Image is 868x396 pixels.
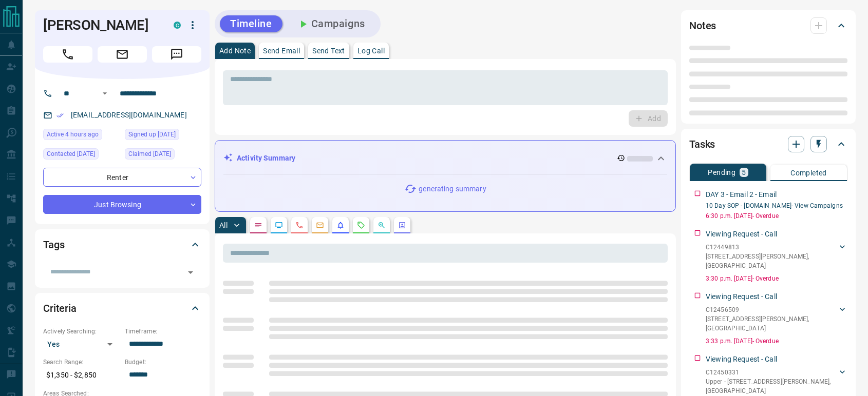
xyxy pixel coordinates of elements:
h1: [PERSON_NAME] [43,17,158,33]
p: 6:30 p.m. [DATE] - Overdue [706,211,847,221]
button: Open [183,265,198,280]
div: C12456509[STREET_ADDRESS][PERSON_NAME],[GEOGRAPHIC_DATA] [706,303,847,335]
p: Search Range: [43,358,120,367]
div: Tasks [689,132,847,156]
h2: Criteria [43,300,77,316]
p: Log Call [357,47,385,54]
svg: Lead Browsing Activity [275,221,283,229]
div: Activity Summary [223,149,667,168]
svg: Notes [254,221,262,229]
p: 3:33 p.m. [DATE] - Overdue [706,336,847,346]
div: Just Browsing [43,195,201,214]
p: All [219,222,228,229]
p: 3:30 p.m. [DATE] - Overdue [706,274,847,283]
div: condos.ca [174,22,181,29]
h2: Tasks [689,136,715,152]
span: Call [43,46,92,63]
div: Thu Oct 02 2025 [43,148,120,163]
h2: Tags [43,236,64,253]
span: Signed up [DATE] [128,129,176,140]
p: Upper - [STREET_ADDRESS][PERSON_NAME] , [GEOGRAPHIC_DATA] [706,377,837,395]
p: [STREET_ADDRESS][PERSON_NAME] , [GEOGRAPHIC_DATA] [706,314,837,333]
p: Completed [790,169,827,176]
div: Mon Oct 13 2025 [43,129,120,143]
div: Yes [43,336,120,352]
p: C12456509 [706,305,837,314]
svg: Calls [295,221,304,229]
div: Tags [43,232,201,257]
p: C12450331 [706,368,837,377]
a: 10 Day SOP - [DOMAIN_NAME]- View Campaigns [706,202,843,209]
p: Pending [708,169,735,176]
span: Email [98,46,147,63]
svg: Agent Actions [398,221,406,229]
p: Timeframe: [125,327,201,336]
svg: Listing Alerts [336,221,345,229]
div: Criteria [43,296,201,321]
svg: Emails [316,221,324,229]
p: Add Note [219,47,251,54]
div: Notes [689,13,847,38]
svg: Email Verified [56,112,64,119]
button: Timeline [220,15,282,32]
p: Viewing Request - Call [706,354,777,365]
svg: Requests [357,221,365,229]
div: C12449813[STREET_ADDRESS][PERSON_NAME],[GEOGRAPHIC_DATA] [706,241,847,272]
p: Viewing Request - Call [706,229,777,240]
p: Budget: [125,358,201,367]
p: DAY 3 - Email 2 - Email [706,189,777,200]
span: Active 4 hours ago [47,129,99,140]
div: Renter [43,168,201,187]
p: Activity Summary [237,153,295,164]
p: [STREET_ADDRESS][PERSON_NAME] , [GEOGRAPHIC_DATA] [706,252,837,270]
p: Send Email [263,47,300,54]
span: Contacted [DATE] [47,149,95,159]
p: C12449813 [706,243,837,252]
p: Viewing Request - Call [706,291,777,302]
p: Actively Searching: [43,327,120,336]
p: generating summary [419,184,486,194]
svg: Opportunities [378,221,386,229]
p: 5 [742,169,746,176]
div: Thu Oct 02 2025 [125,148,201,163]
p: $1,350 - $2,850 [43,367,120,384]
span: Claimed [DATE] [128,149,171,159]
h2: Notes [689,17,716,34]
p: Send Text [312,47,345,54]
div: Thu Oct 02 2025 [125,129,201,143]
button: Campaigns [287,15,375,32]
button: Open [99,87,111,100]
a: [EMAIL_ADDRESS][DOMAIN_NAME] [71,111,187,119]
span: Message [152,46,201,63]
